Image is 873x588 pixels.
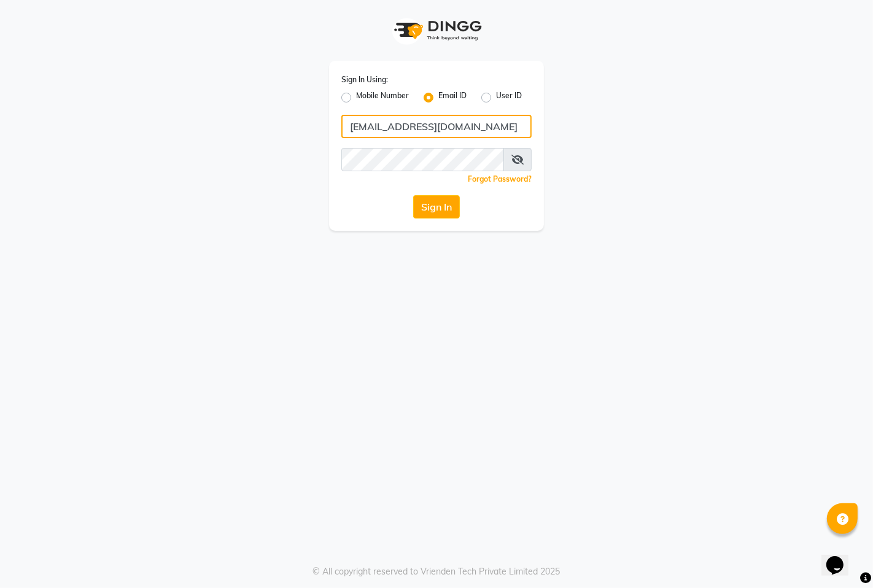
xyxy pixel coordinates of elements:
img: logo1.svg [387,12,486,48]
label: User ID [496,90,522,105]
label: Mobile Number [356,90,409,105]
label: Email ID [438,90,467,105]
a: Forgot Password? [468,174,532,184]
input: Username [341,115,532,138]
button: Sign In [413,195,460,219]
input: Username [341,148,504,171]
iframe: chat widget [821,539,861,576]
label: Sign In Using: [341,74,388,85]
